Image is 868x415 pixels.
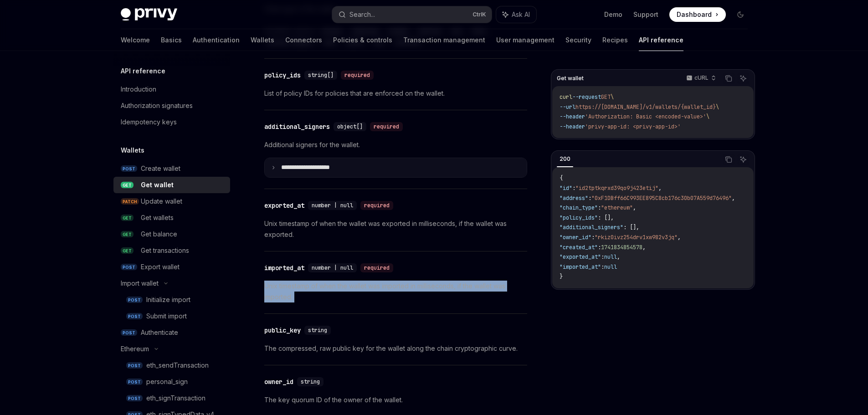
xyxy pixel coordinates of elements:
[604,263,617,271] span: null
[598,244,601,251] span: :
[113,193,230,210] a: PATCHUpdate wallet
[264,218,527,240] p: Unix timestamp of when the wallet was exported in milliseconds, if the wallet was exported.
[591,195,732,202] span: "0xF1DBff66C993EE895C8cb176c30b07A559d76496"
[598,214,614,221] span: : [],
[113,160,230,177] a: POSTCreate wallet
[141,163,180,174] div: Create wallet
[126,395,143,402] span: POST
[141,327,178,338] div: Authenticate
[146,376,188,387] div: personal_sign
[560,195,588,202] span: "address"
[141,229,177,240] div: Get balance
[623,224,639,231] span: : [],
[633,204,636,211] span: ,
[146,360,209,371] div: eth_sendTransaction
[113,177,230,193] a: GETGet wallet
[121,231,134,238] span: GET
[264,201,304,210] div: exported_at
[716,103,719,111] span: \
[737,154,749,165] button: Ask AI
[121,165,137,172] span: POST
[585,113,706,120] span: 'Authorization: Basic <encoded-value>'
[121,247,134,254] span: GET
[146,311,187,322] div: Submit import
[658,184,662,192] span: ,
[337,123,363,130] span: object[]
[264,71,301,80] div: policy_ids
[560,103,575,111] span: --url
[121,264,137,271] span: POST
[126,379,143,385] span: POST
[141,179,174,190] div: Get wallet
[633,10,658,19] a: Support
[512,10,530,19] span: Ask AI
[678,234,681,241] span: ,
[113,97,230,114] a: Authorization signatures
[669,7,726,22] a: Dashboard
[588,195,591,202] span: :
[121,182,134,189] span: GET
[141,212,174,223] div: Get wallets
[604,253,617,261] span: null
[301,378,320,385] span: string
[557,154,573,164] div: 200
[121,84,156,95] div: Introduction
[557,75,584,82] span: Get wallet
[113,259,230,275] a: POSTExport wallet
[121,117,177,128] div: Idempotency keys
[723,154,734,165] button: Copy the contents from the code block
[694,74,709,82] p: cURL
[639,29,683,51] a: API reference
[264,281,527,302] p: Unix timestamp of when the wallet was imported in milliseconds, if the wallet was imported.
[572,184,575,192] span: :
[601,253,604,261] span: :
[121,343,149,354] div: Ethereum
[360,263,393,272] div: required
[560,93,572,101] span: curl
[681,71,720,86] button: cURL
[121,29,150,51] a: Welcome
[251,29,274,51] a: Wallets
[473,11,486,18] span: Ctrl K
[560,263,601,271] span: "imported_at"
[121,100,193,111] div: Authorization signatures
[732,195,735,202] span: ,
[113,308,230,324] a: POSTSubmit import
[598,204,601,211] span: :
[560,244,598,251] span: "created_at"
[560,184,572,192] span: "id"
[121,198,139,205] span: PATCH
[264,395,527,405] p: The key quorum ID of the owner of the wallet.
[141,245,189,256] div: Get transactions
[575,103,716,111] span: https://[DOMAIN_NAME]/v1/wallets/{wallet_id}
[146,294,190,305] div: Initialize import
[737,72,749,84] button: Ask AI
[113,226,230,242] a: GETGet balance
[141,196,182,207] div: Update wallet
[601,93,611,101] span: GET
[677,10,712,19] span: Dashboard
[575,184,658,192] span: "id2tptkqrxd39qo9j423etij"
[312,202,353,209] span: number | null
[601,263,604,271] span: :
[121,8,177,21] img: dark logo
[121,66,165,77] h5: API reference
[360,201,393,210] div: required
[113,242,230,259] a: GETGet transactions
[349,9,375,20] div: Search...
[193,29,240,51] a: Authentication
[161,29,182,51] a: Basics
[560,113,585,120] span: --header
[560,214,598,221] span: "policy_ids"
[560,273,563,280] span: }
[126,297,143,303] span: POST
[264,263,304,272] div: imported_at
[496,29,555,51] a: User management
[642,244,646,251] span: ,
[565,29,591,51] a: Security
[113,390,230,406] a: POSTeth_signTransaction
[496,6,536,23] button: Ask AI
[264,377,293,386] div: owner_id
[113,114,230,130] a: Idempotency keys
[591,234,595,241] span: :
